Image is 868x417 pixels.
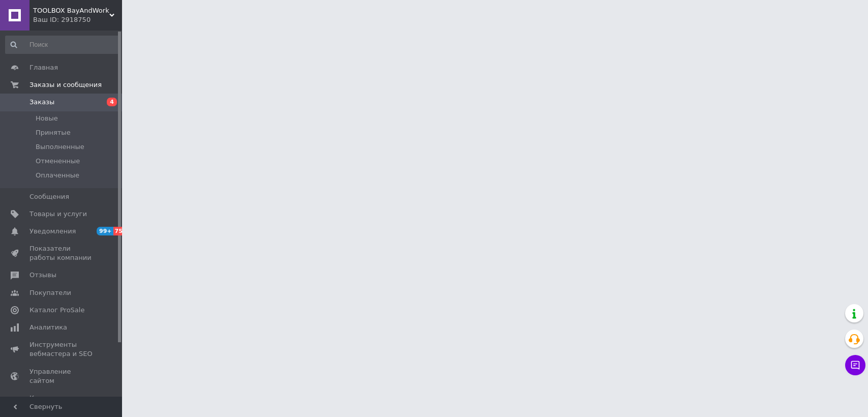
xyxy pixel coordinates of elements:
[29,98,54,107] span: Заказы
[33,6,109,15] span: TOOLBOX BayAndWork
[5,36,119,54] input: Поиск
[29,323,67,332] span: Аналитика
[29,394,94,412] span: Кошелек компании
[97,227,113,235] span: 99+
[29,271,56,280] span: Отзывы
[107,98,117,106] span: 4
[29,340,94,359] span: Инструменты вебмастера и SEO
[36,157,80,166] span: Отмененные
[29,63,58,72] span: Главная
[36,171,79,180] span: Оплаченные
[29,210,87,219] span: Товары и услуги
[36,114,58,123] span: Новые
[29,288,71,297] span: Покупатели
[36,128,71,137] span: Принятые
[29,227,76,236] span: Уведомления
[36,142,84,152] span: Выполненные
[113,227,125,235] span: 75
[29,244,94,262] span: Показатели работы компании
[29,306,84,315] span: Каталог ProSale
[29,80,102,90] span: Заказы и сообщения
[33,15,122,24] div: Ваш ID: 2918750
[29,192,69,201] span: Сообщения
[29,367,94,385] span: Управление сайтом
[845,355,865,375] button: Чат с покупателем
